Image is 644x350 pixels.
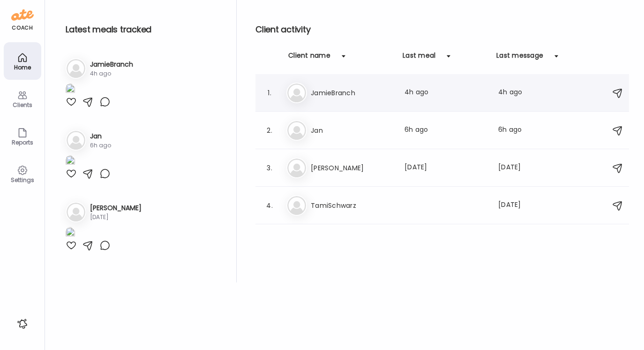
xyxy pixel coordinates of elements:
[67,131,85,150] img: bg-avatar-default.svg
[496,51,543,66] div: Last message
[404,162,487,174] div: [DATE]
[311,200,393,211] h3: TamiSchwarz
[66,84,75,96] img: images%2FXImTVQBs16eZqGQ4AKMzePIDoFr2%2F7eIkRbwHHDDfNGn9LU2J%2FB0FvCaE7McNjdBciWoaK_1080
[498,87,535,99] div: 4h ago
[287,121,306,140] img: bg-avatar-default.svg
[403,51,435,66] div: Last meal
[264,87,275,99] div: 1.
[90,213,142,221] div: [DATE]
[311,162,393,174] h3: [PERSON_NAME]
[67,59,85,78] img: bg-avatar-default.svg
[264,125,275,136] div: 2.
[311,125,393,136] h3: Jan
[67,203,85,221] img: bg-avatar-default.svg
[264,200,275,211] div: 4.
[287,84,306,102] img: bg-avatar-default.svg
[404,87,487,99] div: 4h ago
[66,155,75,168] img: images%2FgxsDnAh2j9WNQYhcT5jOtutxUNC2%2FQIkJuNg6UKU4tm6awe4R%2Ft62uKBAEIMvdOElIpnZo_1080
[404,125,487,136] div: 6h ago
[90,141,111,150] div: 6h ago
[288,51,330,66] div: Client name
[90,60,133,69] h3: JamieBranch
[66,23,221,37] h2: Latest meals tracked
[6,139,39,145] div: Reports
[11,8,34,23] img: ate
[6,177,39,183] div: Settings
[255,23,629,37] h2: Client activity
[6,64,39,70] div: Home
[66,227,75,240] img: images%2F34M9xvfC7VOFbuVuzn79gX2qEI22%2FtkReTdtFBbE4XcKTOkzK%2FSu50waWnP4U7VrOt650O_1080
[12,24,33,32] div: coach
[311,87,393,99] h3: JamieBranch
[90,69,133,78] div: 4h ago
[6,102,39,108] div: Clients
[90,131,111,141] h3: Jan
[498,125,535,136] div: 6h ago
[90,203,142,213] h3: [PERSON_NAME]
[287,196,306,215] img: bg-avatar-default.svg
[498,200,535,211] div: [DATE]
[498,162,535,174] div: [DATE]
[287,159,306,177] img: bg-avatar-default.svg
[264,162,275,174] div: 3.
